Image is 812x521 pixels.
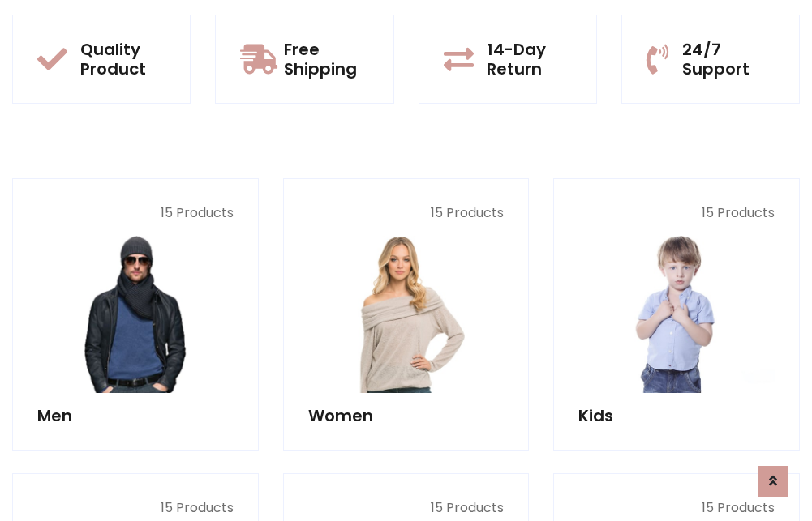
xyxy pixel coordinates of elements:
p: 15 Products [37,203,234,223]
h5: Men [37,406,234,425]
p: 15 Products [308,203,505,223]
p: 15 Products [578,203,775,223]
p: 15 Products [308,498,505,518]
h5: Kids [578,406,775,425]
h5: Quality Product [80,40,165,79]
h5: 24/7 Support [682,40,775,79]
p: 15 Products [578,498,775,518]
h5: Women [308,406,505,425]
h5: Free Shipping [284,40,368,79]
p: 15 Products [37,498,234,518]
h5: 14-Day Return [487,40,572,79]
